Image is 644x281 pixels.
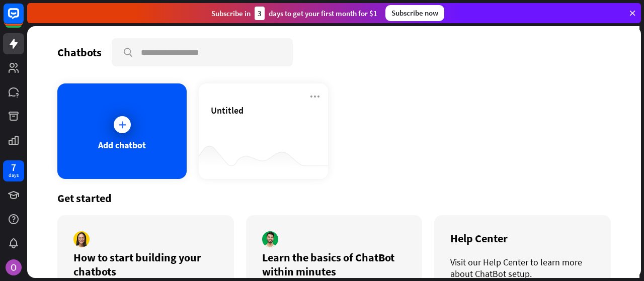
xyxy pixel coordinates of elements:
[98,139,146,151] div: Add chatbot
[255,7,265,20] div: 3
[3,160,24,181] a: 7 days
[9,172,19,179] div: days
[8,4,38,34] button: Open LiveChat chat widget
[211,105,244,116] span: Untitled
[73,250,218,278] div: How to start building your chatbots
[11,163,16,172] div: 7
[450,256,595,279] div: Visit our Help Center to learn more about ChatBot setup.
[262,231,278,247] img: author
[450,231,595,245] div: Help Center
[385,5,444,21] div: Subscribe now
[57,45,102,59] div: Chatbots
[211,7,377,20] div: Subscribe in days to get your first month for $1
[262,250,407,278] div: Learn the basics of ChatBot within minutes
[57,191,611,205] div: Get started
[73,231,90,247] img: author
